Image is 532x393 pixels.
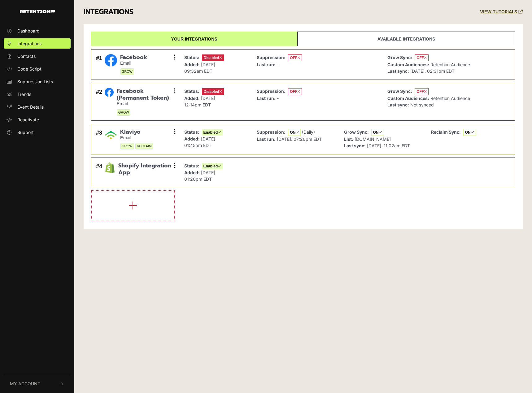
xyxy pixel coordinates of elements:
strong: Added: [184,62,200,67]
span: Suppression Lists [17,78,53,85]
strong: Suppression: [257,89,286,94]
span: - [277,62,279,67]
strong: Custom Audiences: [387,62,429,67]
span: [DATE]. 11:02am EDT [367,143,410,148]
strong: Grow Sync: [387,89,412,94]
span: (Daily) [302,129,315,135]
span: Enabled [202,129,223,136]
strong: Last run: [257,62,276,67]
span: Disabled [202,88,224,95]
span: GROW [120,68,134,75]
span: GROW [120,143,134,149]
strong: Reclaim Sync: [431,129,461,135]
span: OFF [288,54,302,61]
button: My Account [4,374,71,393]
strong: Status: [184,89,199,94]
span: [DATE] 09:32am EDT [184,62,215,74]
strong: Status: [184,129,199,135]
img: Shopify Integration App [105,162,115,173]
strong: Status: [184,55,199,60]
span: Klaviyo [120,129,153,136]
div: #2 [96,88,102,115]
a: Trends [4,89,71,99]
span: Contacts [17,53,36,59]
div: #4 [96,162,102,182]
span: OFF [415,88,429,95]
span: OFF [415,54,429,61]
span: Facebook (Permanent Token) [117,88,175,101]
span: OFF [288,88,302,95]
span: Integrations [17,40,41,47]
strong: Suppression: [257,55,286,60]
a: Dashboard [4,26,71,36]
span: [DATE]. 07:20pm EDT [277,136,322,142]
span: [DATE] 01:45pm EDT [184,136,215,148]
small: Email [120,61,147,66]
strong: Last sync: [387,102,409,107]
strong: Suppression: [257,129,286,135]
span: [DOMAIN_NAME] [355,136,391,142]
strong: Added: [184,170,200,175]
span: - [277,96,279,101]
span: ON [371,129,384,136]
small: Email [117,101,175,106]
span: ON [288,129,301,136]
a: Support [4,127,71,137]
strong: Grow Sync: [387,55,412,60]
span: Event Details [17,104,44,110]
span: Facebook [120,54,147,61]
a: Event Details [4,102,71,112]
strong: Last run: [257,96,276,101]
span: Reactivate [17,116,39,123]
h3: INTEGRATIONS [84,8,133,16]
a: Code Script [4,64,71,74]
span: ON [463,129,476,136]
a: Available integrations [297,32,515,46]
img: Facebook [105,54,117,67]
span: Trends [17,91,31,97]
span: Retention Audience [430,96,470,101]
span: Enabled [202,163,223,169]
strong: Added: [184,96,200,101]
span: Code Script [17,66,41,72]
div: #3 [96,129,102,150]
span: RECLAIM [135,143,153,149]
span: My Account [10,380,40,387]
strong: Grow Sync: [344,129,369,135]
a: Reactivate [4,114,71,125]
strong: Added: [184,136,200,141]
strong: Last sync: [344,143,366,148]
span: Shopify Integration App [118,162,175,176]
div: #1 [96,54,102,75]
span: Dashboard [17,28,40,34]
strong: Status: [184,163,199,168]
span: Not synced [410,102,434,107]
strong: List: [344,136,353,142]
a: Contacts [4,51,71,61]
a: Suppression Lists [4,76,71,87]
strong: Custom Audiences: [387,96,429,101]
small: Email [120,135,153,140]
a: Your integrations [91,32,297,46]
img: Facebook (Permanent Token) [105,88,114,97]
span: Retention Audience [430,62,470,67]
a: VIEW TUTORIALS [480,9,523,15]
strong: Last run: [257,136,276,142]
span: Support [17,129,34,136]
img: Klaviyo [105,129,117,141]
img: Retention.com [20,10,55,13]
span: Disabled [202,54,224,61]
strong: Last sync: [387,68,409,74]
a: Integrations [4,38,71,49]
span: [DATE]. 02:31pm EDT [410,68,455,74]
span: GROW [117,109,131,116]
